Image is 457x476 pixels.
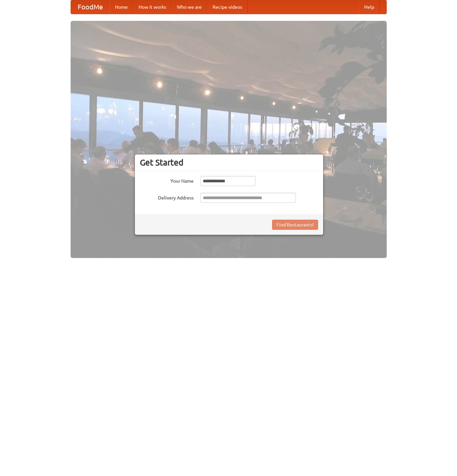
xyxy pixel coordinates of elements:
[359,0,380,14] a: Help
[71,0,110,14] a: FoodMe
[133,0,172,14] a: How it works
[172,0,207,14] a: Who we are
[140,176,194,184] label: Your Name
[110,0,133,14] a: Home
[272,220,318,230] button: Find Restaurants!
[140,193,194,201] label: Delivery Address
[140,157,318,168] h3: Get Started
[207,0,247,14] a: Recipe videos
